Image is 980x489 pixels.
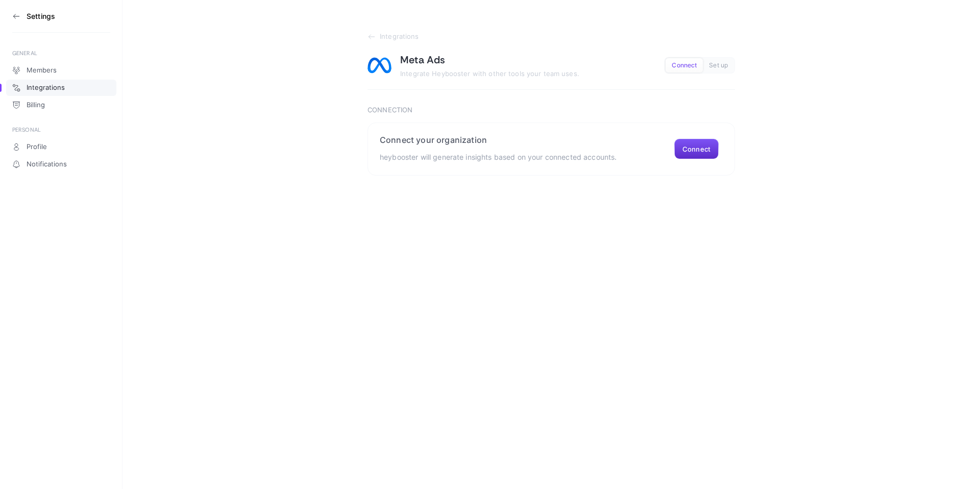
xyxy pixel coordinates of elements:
[27,143,47,151] span: Profile
[12,126,110,134] div: PERSONAL
[672,62,697,69] span: Connect
[27,12,55,20] h3: Settings
[400,69,579,78] span: Integrate Heybooster with other tools your team uses.
[6,62,116,79] a: Members
[400,53,446,66] h1: Meta Ads
[703,58,734,72] button: Set up
[367,33,735,41] a: Integrations
[367,106,735,114] h3: Connection
[6,139,116,155] a: Profile
[6,156,116,173] a: Notifications
[380,151,617,163] p: heybooster will generate insights based on your connected accounts.
[380,33,419,41] span: Integrations
[666,58,703,72] button: Connect
[27,84,65,92] span: Integrations
[27,66,57,75] span: Members
[380,135,617,145] h2: Connect your organization
[709,62,728,69] span: Set up
[6,80,116,96] a: Integrations
[674,139,719,159] button: Connect
[6,97,116,113] a: Billing
[27,160,67,168] span: Notifications
[27,101,45,109] span: Billing
[12,49,110,57] div: GENERAL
